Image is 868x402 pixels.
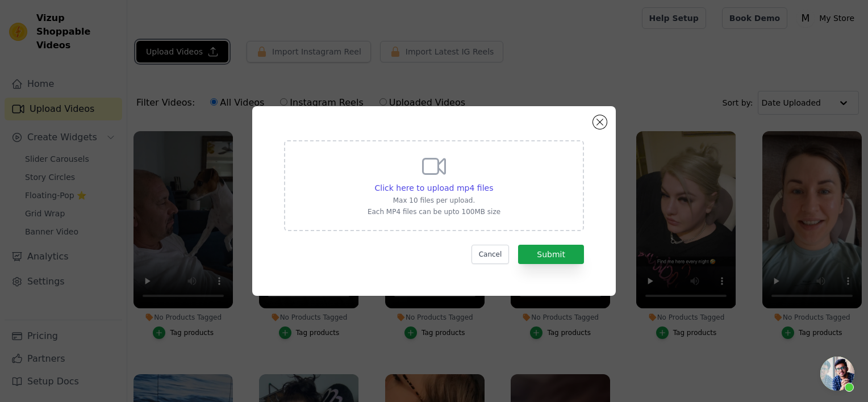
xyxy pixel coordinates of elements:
button: Cancel [471,245,510,264]
a: Open chat [820,357,854,391]
button: Close modal [593,115,607,129]
span: Click here to upload mp4 files [375,183,494,192]
p: Max 10 files per upload. [368,196,500,205]
button: Submit [518,245,584,264]
p: Each MP4 files can be upto 100MB size [368,207,500,216]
